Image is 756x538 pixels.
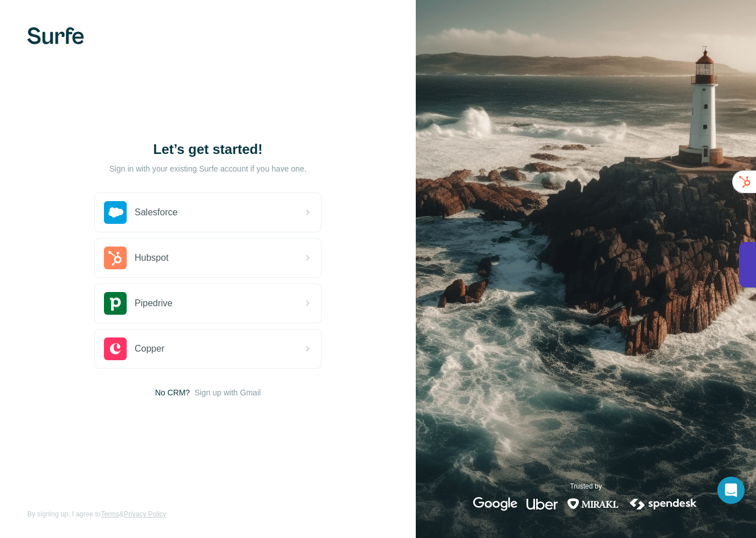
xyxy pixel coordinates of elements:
img: google's logo [473,497,517,511]
img: hubspot's logo [104,247,127,269]
span: By signing up, I agree to & [27,509,166,519]
p: Trusted by [570,481,602,491]
p: Sign in with your existing Surfe account if you have one. [109,163,306,174]
img: mirakl's logo [567,497,619,511]
a: Privacy Policy [124,510,166,518]
a: Terms [101,510,119,518]
img: Surfe's logo [27,27,84,44]
img: salesforce's logo [104,201,127,224]
h1: Let’s get started! [94,140,321,159]
span: No CRM? [155,387,190,398]
img: pipedrive's logo [104,292,127,315]
button: Sign up with Gmail [194,387,261,398]
span: Salesforce [135,206,178,219]
img: uber's logo [527,497,558,511]
span: Hubspot [135,251,169,265]
div: Open Intercom Messenger [717,477,745,504]
span: Copper [135,342,164,356]
img: copper's logo [104,337,127,360]
span: Pipedrive [135,297,173,310]
img: spendesk's logo [628,497,699,511]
